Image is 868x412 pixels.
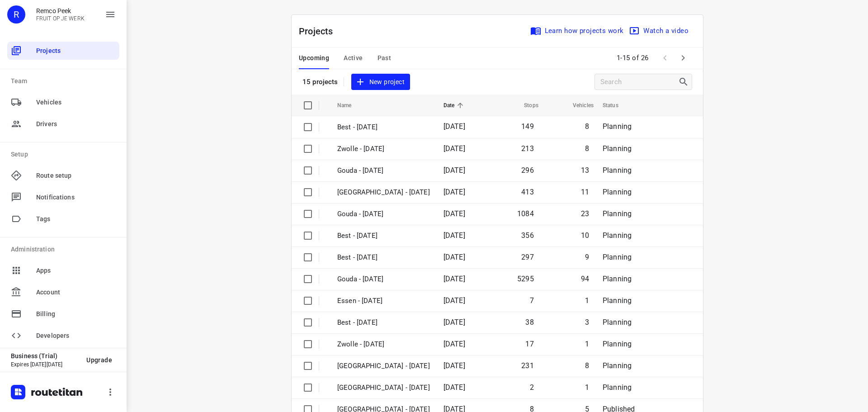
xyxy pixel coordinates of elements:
span: [DATE] [443,340,465,348]
span: [DATE] [443,253,465,261]
span: Drivers [36,119,116,129]
button: New project [351,74,410,90]
p: Best - Thursday [337,231,430,241]
span: 413 [521,188,534,196]
span: 356 [521,231,534,240]
span: 2 [530,383,534,392]
span: 11 [581,188,589,196]
p: Zwolle - Friday [337,339,430,350]
span: 17 [525,340,533,348]
div: Drivers [7,115,119,133]
span: 1084 [517,209,534,218]
div: Apps [7,261,119,279]
span: 231 [521,361,534,370]
span: Planning [603,275,632,283]
span: 213 [521,144,534,153]
p: Team [11,76,119,86]
span: Previous Page [656,49,674,67]
p: Administration [11,245,119,254]
span: 297 [521,253,534,261]
span: 296 [521,166,534,175]
span: Route setup [36,171,116,180]
span: [DATE] [443,188,465,196]
p: Projects [299,24,340,38]
span: [DATE] [443,383,465,392]
div: Projects [7,42,119,60]
span: [DATE] [443,122,465,131]
span: Stops [512,100,538,111]
span: Name [337,100,363,111]
span: Projects [36,46,116,56]
span: [DATE] [443,275,465,283]
p: Best - Friday [337,317,430,328]
span: Planning [603,122,632,131]
span: New project [357,76,405,88]
p: Zwolle - Thursday [337,361,430,371]
div: Route setup [7,166,119,185]
span: [DATE] [443,166,465,175]
span: 1 [585,340,589,348]
span: 10 [581,231,589,240]
span: [DATE] [443,144,465,153]
p: Expires [DATE][DATE] [11,361,79,368]
span: 5295 [517,275,534,283]
div: Developers [7,327,119,345]
span: Notifications [36,193,116,202]
span: Vehicles [561,100,594,111]
span: 8 [585,361,589,370]
p: Gouda - Monday [337,274,430,284]
span: Planning [603,383,632,392]
span: Past [377,52,392,64]
span: [DATE] [443,209,465,218]
span: Planning [603,361,632,370]
p: FRUIT OP JE WERK [36,15,85,22]
span: Account [36,288,116,297]
div: Billing [7,305,119,323]
span: Planning [603,231,632,240]
p: Setup [11,150,119,159]
span: 13 [581,166,589,175]
span: 38 [525,318,533,327]
span: 1 [585,296,589,305]
span: 1 [585,383,589,392]
p: Antwerpen - Thursday [337,383,430,393]
span: Planning [603,296,632,305]
p: Remco Peek [36,7,85,14]
span: Upgrade [86,356,112,364]
span: Planning [603,340,632,348]
p: Business (Trial) [11,352,79,360]
span: 8 [585,144,589,153]
span: Tags [36,214,116,224]
div: R [7,5,25,24]
p: Gouda - Thursday [337,209,430,219]
input: Search projects [600,75,678,89]
span: [DATE] [443,318,465,327]
span: Planning [603,166,632,175]
span: Developers [36,331,116,341]
span: [DATE] [443,361,465,370]
span: Status [603,100,630,111]
span: [DATE] [443,231,465,240]
div: Tags [7,210,119,228]
p: Best - Friday [337,122,430,133]
div: Notifications [7,188,119,206]
span: [DATE] [443,296,465,305]
span: Upcoming [299,52,329,64]
span: Active [344,52,363,64]
span: 8 [585,122,589,131]
span: Next Page [674,49,692,67]
span: Planning [603,253,632,261]
span: Billing [36,309,116,319]
span: 3 [585,318,589,327]
span: 149 [521,122,534,131]
span: 7 [530,296,534,305]
div: Vehicles [7,93,119,111]
p: Best - Tuesday [337,252,430,263]
div: Account [7,283,119,301]
button: Upgrade [79,352,119,368]
span: 23 [581,209,589,218]
span: Apps [36,266,116,275]
span: 9 [585,253,589,261]
span: Planning [603,318,632,327]
span: Date [443,100,467,111]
